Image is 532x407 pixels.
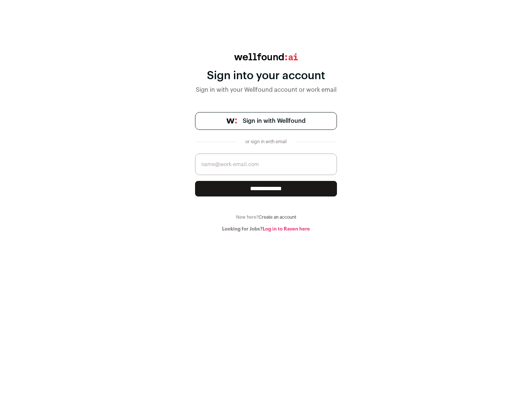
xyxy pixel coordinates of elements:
[195,69,337,83] div: Sign into your account
[243,117,306,125] span: Sign in with Wellfound
[263,226,310,231] a: Log in to Raven here
[226,118,237,124] img: wellfound-symbol-flush-black-fb3c872781a75f747ccb3a119075da62bfe97bd399995f84a933054e44a575c4.png
[195,214,337,220] div: New here?
[242,139,290,145] div: or sign in with email
[259,215,296,219] a: Create an account
[195,85,337,94] div: Sign in with your Wellfound account or work email
[195,112,337,130] a: Sign in with Wellfound
[195,226,337,232] div: Looking for Jobs?
[234,53,298,60] img: wellfound:ai
[195,154,337,175] input: name@work-email.com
